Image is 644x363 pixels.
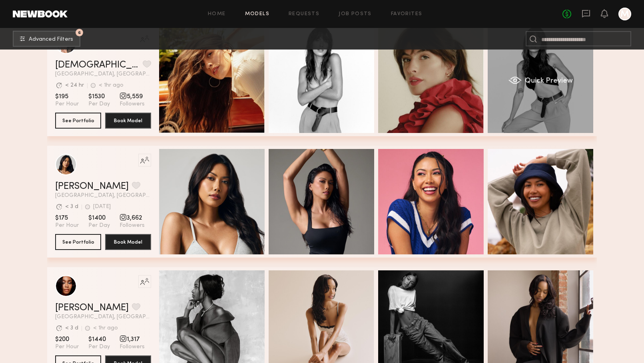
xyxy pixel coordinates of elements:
[120,214,145,222] span: 3,662
[208,12,226,17] a: Home
[88,93,110,101] span: $1530
[93,325,118,331] div: < 1hr ago
[55,93,79,101] span: $195
[55,60,140,70] a: [DEMOGRAPHIC_DATA][PERSON_NAME]
[105,113,151,129] button: Book Model
[65,325,78,331] div: < 3 d
[618,8,631,20] a: M
[55,222,79,229] span: Per Hour
[120,93,145,101] span: 5,559
[88,222,110,229] span: Per Day
[55,214,79,222] span: $175
[289,12,319,17] a: Requests
[391,12,423,17] a: Favorites
[55,314,151,320] span: [GEOGRAPHIC_DATA], [GEOGRAPHIC_DATA]
[99,83,124,88] div: < 1hr ago
[78,31,81,34] span: 6
[29,37,73,42] span: Advanced Filters
[65,83,84,88] div: < 24 hr
[55,71,151,77] span: [GEOGRAPHIC_DATA], [GEOGRAPHIC_DATA]
[55,193,151,198] span: [GEOGRAPHIC_DATA], [GEOGRAPHIC_DATA]
[120,335,145,343] span: 1,317
[88,335,110,343] span: $1440
[88,343,110,351] span: Per Day
[525,77,573,85] span: Quick Preview
[93,204,111,210] div: [DATE]
[65,204,78,210] div: < 3 d
[55,182,129,191] a: [PERSON_NAME]
[245,12,269,17] a: Models
[120,343,145,351] span: Followers
[120,101,145,108] span: Followers
[88,101,110,108] span: Per Day
[339,12,372,17] a: Job Posts
[55,303,129,313] a: [PERSON_NAME]
[105,234,151,250] button: Book Model
[13,31,80,47] button: 6Advanced Filters
[55,113,101,129] button: See Portfolio
[88,214,110,222] span: $1400
[55,101,79,108] span: Per Hour
[120,222,145,229] span: Followers
[55,234,101,250] button: See Portfolio
[55,343,79,351] span: Per Hour
[55,335,79,343] span: $200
